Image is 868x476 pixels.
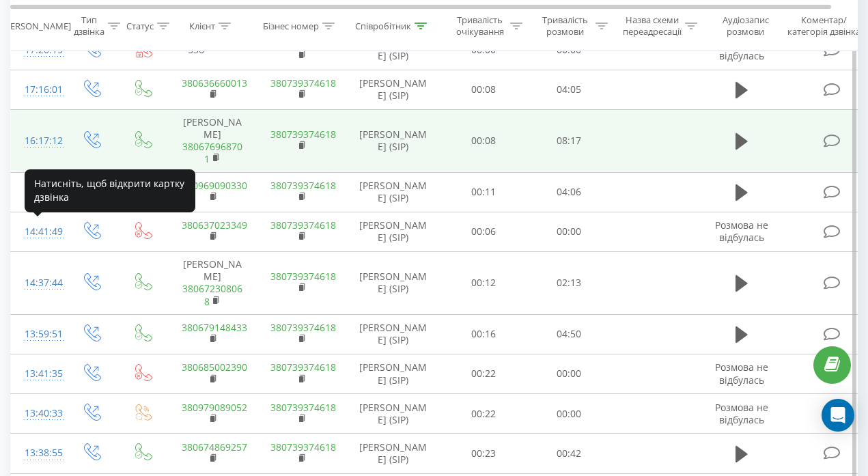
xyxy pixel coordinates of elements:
[441,354,527,393] td: 00:22
[74,14,104,38] div: Тип дзвінка
[270,361,336,374] a: 380739374618
[25,361,52,387] div: 13:41:35
[346,172,441,212] td: [PERSON_NAME] (SIP)
[441,70,527,109] td: 00:08
[270,179,336,192] a: 380739374618
[270,76,336,89] a: 380739374618
[441,172,527,212] td: 00:11
[346,252,441,315] td: [PERSON_NAME] (SIP)
[355,20,411,31] div: Співробітник
[441,252,527,315] td: 00:12
[182,361,247,374] a: 380685002390
[441,109,527,172] td: 00:08
[182,140,242,165] a: 380676968701
[346,394,441,434] td: [PERSON_NAME] (SIP)
[784,14,864,38] div: Коментар/категорія дзвінка
[346,212,441,251] td: [PERSON_NAME] (SIP)
[346,70,441,109] td: [PERSON_NAME] (SIP)
[527,70,612,109] td: 04:05
[189,20,215,31] div: Клієнт
[346,109,441,172] td: [PERSON_NAME] (SIP)
[441,212,527,251] td: 00:06
[527,434,612,473] td: 00:42
[25,128,52,154] div: 16:17:12
[25,440,52,466] div: 13:38:55
[270,321,336,334] a: 380739374618
[270,440,336,453] a: 380739374618
[346,354,441,393] td: [PERSON_NAME] (SIP)
[527,252,612,315] td: 02:13
[182,401,247,414] a: 380979089052
[270,401,336,414] a: 380739374618
[527,314,612,354] td: 04:50
[441,394,527,434] td: 00:22
[527,354,612,393] td: 00:00
[25,219,52,245] div: 14:41:49
[453,14,507,38] div: Тривалість очікування
[538,14,592,38] div: Тривалість розмови
[270,128,336,141] a: 380739374618
[715,361,768,386] span: Розмова не відбулась
[712,14,779,38] div: Аудіозапис розмови
[270,270,336,283] a: 380739374618
[126,20,154,31] div: Статус
[263,20,319,31] div: Бізнес номер
[527,212,612,251] td: 00:00
[182,321,247,334] a: 380679148433
[168,109,257,172] td: [PERSON_NAME]
[2,20,71,31] div: [PERSON_NAME]
[441,314,527,354] td: 00:16
[25,321,52,348] div: 13:59:51
[346,434,441,473] td: [PERSON_NAME] (SIP)
[25,169,195,212] div: Натисніть, щоб відкрити картку дзвінка
[623,14,682,38] div: Назва схеми переадресації
[182,219,247,232] a: 380637023349
[168,252,257,315] td: [PERSON_NAME]
[25,400,52,427] div: 13:40:33
[182,76,247,89] a: 380636660013
[346,314,441,354] td: [PERSON_NAME] (SIP)
[25,76,52,103] div: 17:16:01
[182,179,247,192] a: 380969090330
[715,401,768,426] span: Розмова не відбулась
[182,282,242,307] a: 380672308068
[441,434,527,473] td: 00:23
[182,440,247,453] a: 380674869257
[270,219,336,232] a: 380739374618
[527,172,612,212] td: 04:06
[822,399,854,432] div: Open Intercom Messenger
[527,394,612,434] td: 00:00
[25,270,52,296] div: 14:37:44
[715,219,768,244] span: Розмова не відбулась
[527,109,612,172] td: 08:17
